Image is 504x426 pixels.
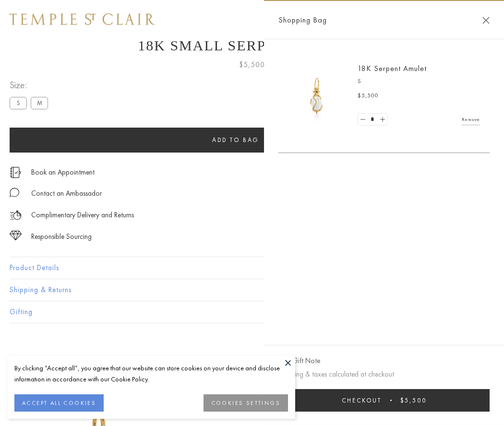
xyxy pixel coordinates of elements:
[14,394,104,412] button: ACCEPT ALL COOKIES
[14,363,288,385] div: By clicking “Accept all”, you agree that our website can store cookies on your device and disclos...
[204,394,288,412] button: COOKIES SETTINGS
[10,279,494,301] button: Shipping & Returns
[400,396,427,404] span: $5,500
[10,37,494,54] h1: 18K Small Serpent Amulet
[31,188,102,200] div: Contact an Ambassador
[358,77,480,86] p: S
[278,389,490,412] button: Checkout $5,500
[278,355,320,367] button: Add Gift Note
[358,63,427,73] a: 18K Serpent Amulet
[10,301,494,323] button: Gifting
[278,14,327,26] span: Shopping Bag
[10,231,22,240] img: icon_sourcing.svg
[10,167,21,178] img: icon_appointment.svg
[10,188,19,197] img: MessageIcon-01_2.svg
[31,97,48,109] label: M
[239,59,265,71] span: $5,500
[10,128,462,153] button: Add to bag
[358,114,368,126] a: Set quantity to 0
[10,257,494,279] button: Product Details
[342,396,382,404] span: Checkout
[31,167,95,177] a: Book an Appointment
[278,368,490,380] p: Shipping & taxes calculated at checkout
[288,67,346,125] img: P51836-E11SERPPV
[10,13,155,25] img: Temple St. Clair
[358,91,379,101] span: $5,500
[377,114,387,126] a: Set quantity to 2
[10,77,52,93] span: Size:
[10,97,27,109] label: S
[10,209,22,221] img: icon_delivery.svg
[31,231,92,243] div: Responsible Sourcing
[31,209,134,221] p: Complimentary Delivery and Returns
[212,136,259,144] span: Add to bag
[462,114,480,125] a: Remove
[482,17,490,24] button: Close Shopping Bag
